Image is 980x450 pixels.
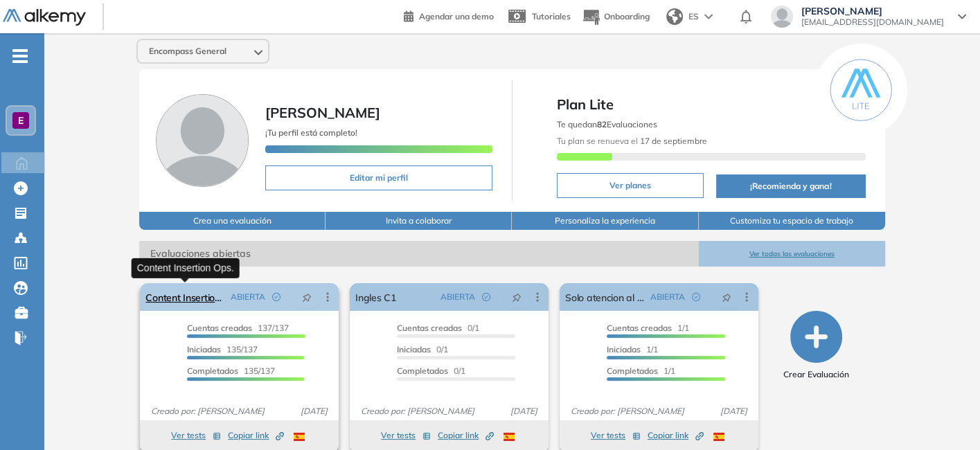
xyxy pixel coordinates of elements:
[145,283,225,311] a: Content Insertion Ops.
[688,10,699,23] span: ES
[231,291,265,303] span: ABIERTA
[582,2,650,32] button: Onboarding
[355,405,480,417] span: Creado por: [PERSON_NAME]
[302,291,312,303] span: pushpin
[699,241,885,267] button: Ver todas las evaluaciones
[139,241,698,267] span: Evaluaciones abiertas
[397,366,448,376] span: Completados
[638,136,707,146] b: 17 de septiembre
[404,7,494,24] a: Agendar una demo
[557,119,657,129] span: Te quedan Evaluaciones
[228,429,284,442] span: Copiar link
[648,429,704,442] span: Copiar link
[139,212,326,230] button: Crea una evaluación
[716,174,866,198] button: ¡Recomienda y gana!
[722,291,731,303] span: pushpin
[419,11,494,21] span: Agendar una demo
[557,94,866,115] span: Plan Lite
[607,366,658,376] span: Completados
[604,11,650,21] span: Onboarding
[3,9,86,26] img: Logo
[648,427,704,444] button: Copiar link
[557,136,707,146] span: Tu plan se renueva el
[171,427,221,444] button: Ver tests
[156,94,249,187] img: Foto de perfil
[228,427,284,444] button: Copiar link
[607,323,689,333] span: 1/1
[557,173,704,198] button: Ver planes
[666,8,683,25] img: world
[272,293,280,301] span: check-circle
[132,258,240,278] div: Content Insertion Ops.
[501,286,532,308] button: pushpin
[801,6,944,17] span: [PERSON_NAME]
[607,344,658,354] span: 1/1
[607,323,672,333] span: Cuentas creadas
[440,291,475,303] span: ABIERTA
[265,104,380,121] span: [PERSON_NAME]
[187,323,289,333] span: 137/137
[783,311,849,381] button: Crear Evaluación
[607,344,641,354] span: Iniciadas
[397,344,431,354] span: Iniciadas
[187,366,238,376] span: Completados
[711,286,742,308] button: pushpin
[294,433,305,441] img: ESP
[715,405,753,417] span: [DATE]
[149,46,226,57] span: Encompass General
[187,344,258,354] span: 135/137
[397,366,465,376] span: 0/1
[532,11,571,21] span: Tutoriales
[597,119,607,129] b: 82
[607,366,675,376] span: 1/1
[187,344,221,354] span: Iniciadas
[326,212,512,230] button: Invita a colaborar
[381,427,431,444] button: Ver tests
[438,429,494,442] span: Copiar link
[397,323,462,333] span: Cuentas creadas
[565,405,690,417] span: Creado por: [PERSON_NAME]
[704,14,713,19] img: arrow
[482,293,490,301] span: check-circle
[18,115,24,126] span: E
[699,212,885,230] button: Customiza tu espacio de trabajo
[504,433,515,441] img: ESP
[512,212,698,230] button: Personaliza la experiencia
[713,433,724,441] img: ESP
[187,366,275,376] span: 135/137
[397,323,479,333] span: 0/1
[692,293,700,301] span: check-circle
[145,405,270,417] span: Creado por: [PERSON_NAME]
[265,165,492,190] button: Editar mi perfil
[292,286,322,308] button: pushpin
[591,427,641,444] button: Ver tests
[355,283,396,311] a: Ingles C1
[438,427,494,444] button: Copiar link
[295,405,333,417] span: [DATE]
[783,368,849,381] span: Crear Evaluación
[265,127,357,138] span: ¡Tu perfil está completo!
[397,344,448,354] span: 0/1
[12,55,28,57] i: -
[650,291,685,303] span: ABIERTA
[187,323,252,333] span: Cuentas creadas
[505,405,543,417] span: [DATE]
[565,283,645,311] a: Solo atencion al detalle + Ingles C1
[801,17,944,28] span: [EMAIL_ADDRESS][DOMAIN_NAME]
[512,291,522,303] span: pushpin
